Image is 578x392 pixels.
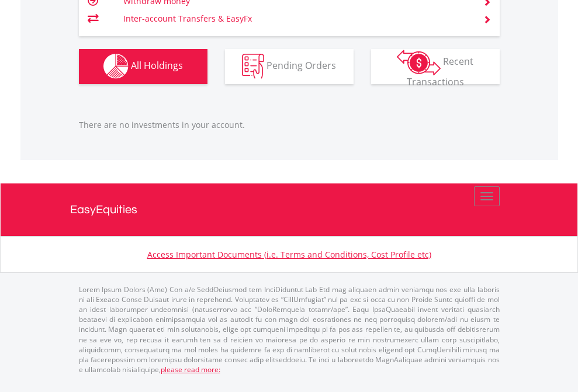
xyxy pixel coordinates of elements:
img: pending_instructions-wht.png [242,54,264,79]
img: transactions-zar-wht.png [397,50,441,75]
a: please read more: [161,365,220,374]
button: All Holdings [79,49,207,84]
p: There are no investments in your account. [79,119,500,131]
img: holdings-wht.png [103,54,129,79]
a: EasyEquities [70,183,508,236]
span: Recent Transactions [407,55,474,88]
button: Recent Transactions [371,49,500,84]
p: Lorem Ipsum Dolors (Ame) Con a/e SeddOeiusmod tem InciDiduntut Lab Etd mag aliquaen admin veniamq... [79,285,500,374]
button: Pending Orders [225,49,354,84]
a: Access Important Documents (i.e. Terms and Conditions, Cost Profile etc) [147,249,431,260]
td: Inter-account Transfers & EasyFx [123,10,469,27]
span: Pending Orders [266,59,336,72]
span: All Holdings [131,59,183,72]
